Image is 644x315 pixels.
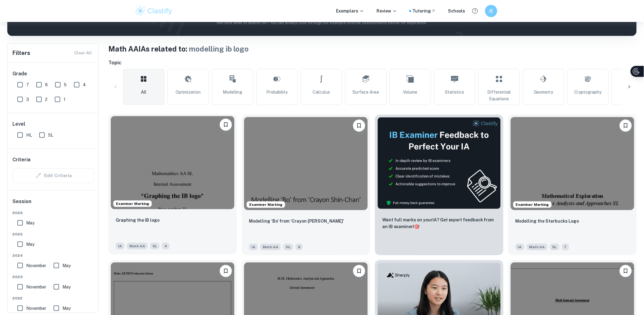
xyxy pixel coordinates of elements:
p: Modelling ‘Bo’ from ‘Crayon Shin-Chan’ [249,218,344,224]
span: IA [116,243,124,249]
span: Math AA [260,244,281,250]
img: Clastify logo [135,5,173,17]
span: November [26,284,46,290]
img: Math AA IA example thumbnail: Modelling ‘Bo’ from ‘Crayon Shin-Chan’ [244,117,368,210]
h6: Topic [108,59,637,66]
span: May [62,284,71,290]
span: 6 [45,81,48,88]
button: Bookmark [220,265,232,277]
div: Criteria filters are unavailable when searching by topic [12,168,94,183]
h1: Math AA IAs related to: [108,43,637,54]
h6: Criteria [12,156,30,163]
span: 7 [26,81,29,88]
span: Volume [403,89,418,95]
h6: Level [12,120,94,128]
a: ThumbnailWant full marks on yourIA? Get expert feedback from an IB examiner! [375,115,503,255]
span: 6 [296,244,303,250]
span: 2 [45,96,47,103]
span: 2024 [12,253,94,258]
span: HL [283,244,293,250]
h6: Grade [12,70,94,77]
span: May [26,241,34,248]
span: 1 [64,96,65,103]
button: Bookmark [620,265,632,277]
a: Tutoring [412,8,436,14]
span: 2023 [12,274,94,280]
p: Not sure what to search for? You can always look through our example Internal Assessments below f... [12,20,632,26]
button: Bookmark [353,120,365,132]
p: Modelling the Starbucks Logo [516,218,579,224]
span: IA [249,244,258,250]
span: November [26,305,46,312]
span: Statistics [445,89,464,95]
span: HL [26,132,32,138]
span: SL [150,243,159,249]
span: 7 [562,244,569,250]
span: Modelling [223,89,242,95]
span: May [26,220,34,226]
span: Math AA [527,244,548,250]
span: Examiner Marking [513,202,551,207]
span: Geometry [534,89,553,95]
button: Bookmark [353,265,365,277]
a: Schools [448,8,465,14]
h6: Filters [12,49,30,57]
span: 2026 [12,210,94,216]
a: Examiner MarkingBookmarkGraphing the IB logoIAMath AASL4 [108,115,237,255]
span: Surface Area [353,89,379,95]
a: Examiner MarkingBookmarkModelling the Starbucks LogoIAMath AASL7 [508,115,637,255]
span: All [141,89,146,95]
span: Math AA [127,243,148,249]
h6: JE [488,8,495,14]
span: 2025 [12,231,94,237]
span: Probability [266,89,288,95]
span: Cryptography [575,89,602,95]
p: Graphing the IB logo [116,217,159,224]
img: Math AA IA example thumbnail: Graphing the IB logo [111,116,234,209]
button: Help and Feedback [470,6,480,16]
p: Exemplars [336,8,364,14]
button: Bookmark [220,119,232,131]
span: SL [550,244,559,250]
span: Optimization [176,89,201,95]
img: Thumbnail [377,117,501,209]
p: Review [376,8,397,14]
span: Differential Equations [481,89,517,102]
img: Math AA IA example thumbnail: Modelling the Starbucks Logo [511,117,634,210]
span: Examiner Marking [114,201,152,206]
span: Calculus [313,89,330,95]
p: Want full marks on your IA ? Get expert feedback from an IB examiner! [382,217,496,230]
button: JE [485,5,497,17]
h6: Session [12,198,94,210]
span: May [62,305,71,312]
a: Examiner MarkingBookmarkModelling ‘Bo’ from ‘Crayon Shin-Chan’IAMath AAHL6 [242,115,370,255]
span: 3 [26,96,29,103]
span: November [26,262,46,269]
span: Examiner Marking [247,202,285,207]
span: 4 [162,243,170,249]
span: modelling ib logo [189,45,249,53]
button: Bookmark [620,120,632,132]
span: May [62,262,71,269]
span: 2022 [12,295,94,301]
span: SL [48,132,53,138]
span: 5 [64,81,67,88]
span: 4 [83,81,86,88]
span: 🎯 [414,224,419,229]
span: IA [516,244,524,250]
